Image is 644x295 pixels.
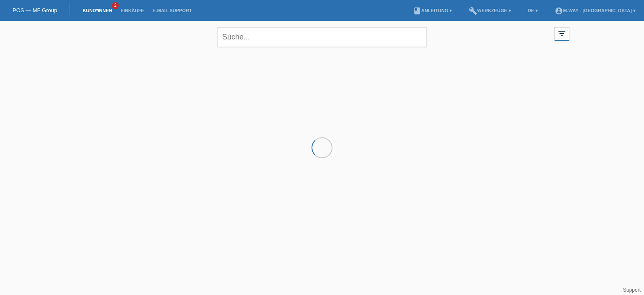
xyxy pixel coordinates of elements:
i: account_circle [555,7,563,15]
i: build [469,7,477,15]
i: filter_list [557,29,566,38]
a: Einkäufe [116,8,148,13]
a: bookAnleitung ▾ [409,8,456,13]
span: 2 [112,2,119,9]
a: Support [623,287,641,293]
a: account_circlem-way - [GEOGRAPHIC_DATA] ▾ [551,8,640,13]
input: Suche... [217,27,427,47]
i: book [413,7,421,15]
a: E-Mail Support [148,8,196,13]
a: DE ▾ [524,8,542,13]
a: POS — MF Group [13,7,57,13]
a: buildWerkzeuge ▾ [465,8,515,13]
a: Kund*innen [78,8,116,13]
